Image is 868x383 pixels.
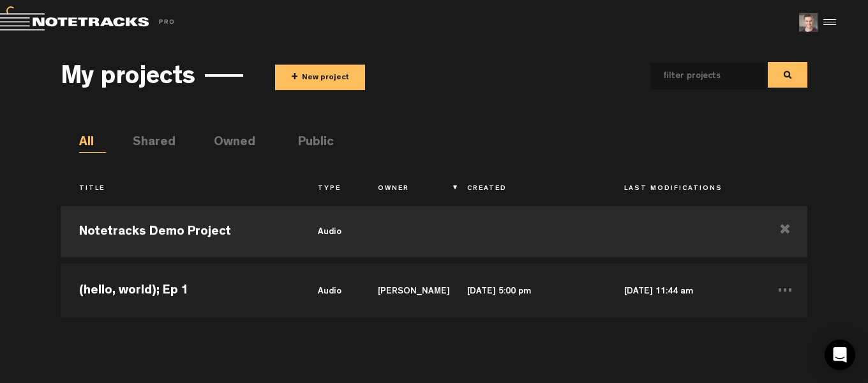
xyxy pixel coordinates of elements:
[799,13,818,32] img: ACg8ocLw351liJaCP2ueCLomH2tJGDr9U2N61BbWQ9V5i68j1p7Kyqmx=s96-c
[61,65,195,93] h3: My projects
[291,70,298,85] span: +
[359,260,449,318] td: [PERSON_NAME]
[299,260,359,318] td: audio
[214,134,241,153] li: Owned
[299,178,359,200] th: Type
[61,203,299,260] td: Notetracks Demo Project
[133,134,160,153] li: Shared
[449,260,606,318] td: [DATE] 5:00 pm
[449,178,606,200] th: Created
[79,134,106,153] li: All
[606,178,763,200] th: Last Modifications
[275,65,365,90] button: +New project
[61,260,299,318] td: (hello, world); Ep 1
[763,260,807,318] td: ...
[299,203,359,260] td: audio
[298,134,325,153] li: Public
[359,178,449,200] th: Owner
[606,260,763,318] td: [DATE] 11:44 am
[650,63,745,90] input: filter projects
[825,340,855,370] div: Open Intercom Messenger
[61,178,299,200] th: Title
